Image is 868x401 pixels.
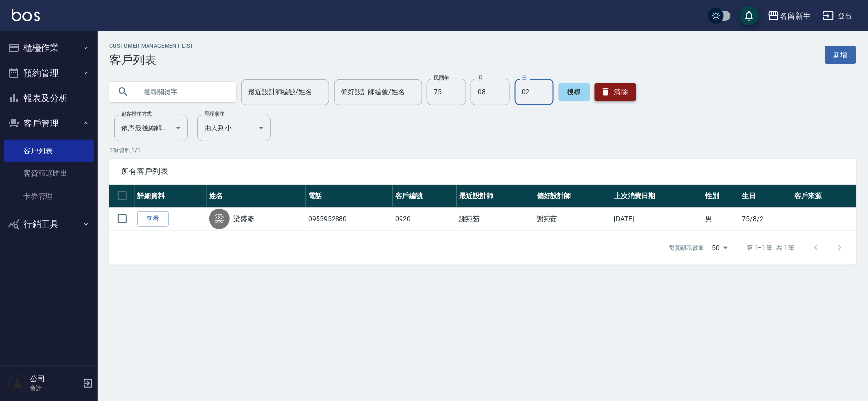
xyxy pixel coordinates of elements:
[233,214,254,224] a: 梁盛彥
[740,208,792,231] td: 75/8/2
[121,167,845,176] span: 所有客戶列表
[825,46,856,64] a: 新增
[740,185,792,208] th: 生日
[703,185,740,208] th: 性別
[478,74,483,82] label: 月
[740,6,759,25] button: save
[393,208,457,231] td: 0920
[434,74,449,82] label: 民國年
[207,185,306,208] th: 姓名
[4,185,94,208] a: 卡券管理
[612,185,703,208] th: 上次消費日期
[209,209,230,229] div: 梁
[4,211,94,237] button: 行銷工具
[12,9,40,21] img: Logo
[109,43,194,49] h2: Customer Management List
[204,110,225,118] label: 呈現順序
[764,6,815,26] button: 名留新生
[109,53,194,67] h3: 客戶列表
[780,10,811,22] div: 名留新生
[747,243,795,252] p: 第 1–1 筆 共 1 筆
[306,208,393,231] td: 0955952880
[306,185,393,208] th: 電話
[4,162,94,185] a: 客資篩選匯出
[4,61,94,86] button: 預約管理
[4,111,94,136] button: 客戶管理
[792,185,856,208] th: 客戶來源
[534,185,612,208] th: 偏好設計師
[669,243,704,252] p: 每頁顯示數量
[612,208,703,231] td: [DATE]
[4,85,94,111] button: 報表及分析
[703,208,740,231] td: 男
[30,384,80,393] p: 會計
[4,35,94,61] button: 櫃檯作業
[819,7,856,25] button: 登出
[30,374,80,384] h5: 公司
[708,234,732,261] div: 50
[8,374,27,393] img: Person
[135,185,207,208] th: 詳細資料
[457,185,534,208] th: 最近設計師
[393,185,457,208] th: 客戶編號
[114,115,188,141] div: 依序最後編輯時間
[197,115,271,141] div: 由大到小
[595,83,636,101] button: 清除
[4,140,94,162] a: 客戶列表
[109,146,856,155] p: 1 筆資料, 1 / 1
[522,74,527,82] label: 日
[457,208,534,231] td: 謝宛茹
[137,79,229,105] input: 搜尋關鍵字
[121,110,152,118] label: 顧客排序方式
[534,208,612,231] td: 謝宛茹
[137,211,169,227] a: 查看
[559,83,590,101] button: 搜尋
